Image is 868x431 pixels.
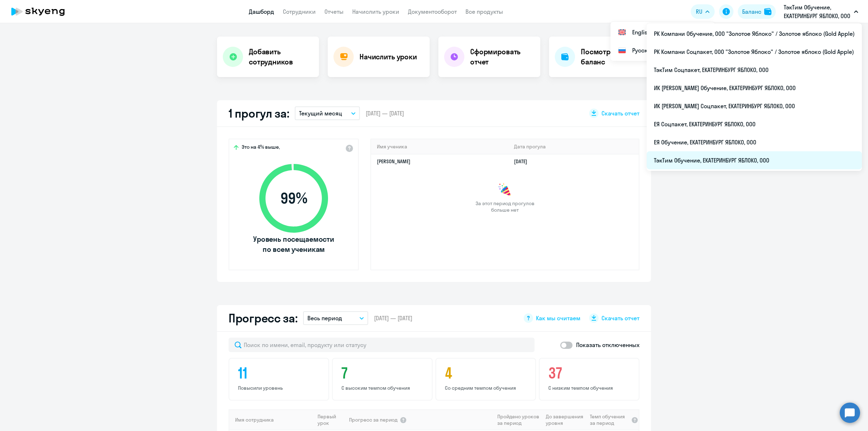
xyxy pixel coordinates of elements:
h4: 37 [548,364,632,382]
h4: 11 [238,364,322,382]
div: Баланс [742,7,761,16]
p: С низким темпом обучения [548,385,632,391]
th: Пройдено уроков за период [494,409,543,430]
span: Как мы считаем [536,314,580,322]
a: Сотрудники [283,8,316,15]
button: Балансbalance [738,4,776,19]
img: congrats [498,183,512,197]
ul: RU [647,23,862,171]
span: Прогресс за период [349,417,397,423]
a: [PERSON_NAME] [377,158,410,165]
h4: Посмотреть баланс [581,47,645,67]
input: Поиск по имени, email, продукту или статусу [229,338,535,352]
p: ТэкТим Обучение, ЕКАТЕРИНБУРГ ЯБЛОКО, ООО [784,3,851,20]
button: Весь период [303,311,368,325]
img: balance [764,8,771,15]
h4: Добавить сотрудников [249,47,313,67]
span: [DATE] — [DATE] [366,109,404,117]
img: English [618,28,626,37]
h2: Прогресс за: [229,311,297,325]
p: С высоким темпом обучения [341,385,425,391]
th: Дата прогула [508,139,639,154]
span: RU [696,7,702,16]
span: [DATE] — [DATE] [374,314,412,322]
span: За этот период прогулов больше нет [475,200,535,213]
p: Весь период [307,314,342,322]
h4: Сформировать отчет [470,47,535,67]
p: Со средним темпом обучения [445,385,529,391]
a: Начислить уроки [352,8,399,15]
h2: 1 прогул за: [229,106,289,121]
th: Имя ученика [371,139,508,154]
button: Текущий месяц [295,106,360,120]
h4: 4 [445,364,529,382]
img: Русский [618,46,626,55]
span: Скачать отчет [601,314,639,322]
p: Текущий месяц [299,109,342,118]
h4: 7 [341,364,425,382]
th: Первый урок [315,409,348,430]
p: Показать отключенных [576,341,639,349]
a: Дашборд [249,8,274,15]
th: Имя сотрудника [229,409,315,430]
th: До завершения уровня [543,409,587,430]
a: [DATE] [514,158,533,165]
ul: RU [610,22,715,61]
a: Все продукты [465,8,503,15]
span: Темп обучения за период [590,413,629,426]
span: 99 % [252,190,335,207]
button: ТэкТим Обучение, ЕКАТЕРИНБУРГ ЯБЛОКО, ООО [780,3,862,20]
span: Это на 4% выше, [242,144,280,152]
a: Документооборот [408,8,457,15]
h4: Начислить уроки [359,52,417,62]
a: Отчеты [324,8,344,15]
span: Скачать отчет [601,109,639,117]
span: Уровень посещаемости по всем ученикам [252,234,335,254]
button: RU [691,4,715,19]
p: Повысили уровень [238,385,322,391]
